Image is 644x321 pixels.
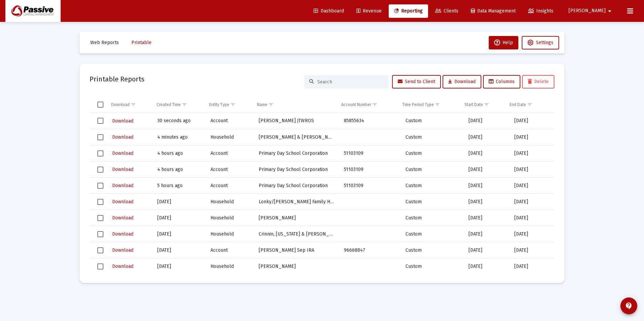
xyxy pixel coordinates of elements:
span: Settings [536,40,553,45]
td: Custom [401,210,464,226]
button: Download [111,148,134,158]
div: Select row [97,199,103,205]
td: 51103109 [339,162,401,178]
td: [DATE] [153,210,206,226]
td: [DATE] [510,162,554,178]
span: Revenue [356,8,382,14]
div: Select row [97,167,103,173]
td: [PERSON_NAME] JTWROS [254,113,339,129]
button: Download [443,75,481,88]
span: Show filter options for column 'Created Time' [182,102,187,107]
div: Account Number [341,102,371,107]
button: [PERSON_NAME] [560,4,622,17]
button: Send to Client [392,75,441,88]
span: Show filter options for column 'Time Period Type' [435,102,440,107]
button: Download [111,181,134,190]
button: Help [489,36,518,49]
span: Download [112,215,133,221]
td: 5 hours ago [153,178,206,194]
td: [DATE] [464,129,510,145]
td: Account [206,113,254,129]
span: Show filter options for column 'Account Number' [372,102,377,107]
td: [PERSON_NAME] & [PERSON_NAME] [254,129,339,145]
span: Download [112,150,133,156]
td: Account [206,178,254,194]
td: Primary Day School Corporation [254,178,339,194]
button: Download [111,116,134,126]
button: Download [111,213,134,223]
td: Custom [401,113,464,129]
span: Columns [489,79,515,84]
td: Primary Day School Corporation [254,162,339,178]
div: Time Period Type [402,102,434,107]
span: Printable [131,40,152,45]
input: Search [317,79,383,85]
div: Select all [97,102,103,108]
span: Dashboard [314,8,344,14]
span: Show filter options for column 'Start Date' [484,102,489,107]
div: Name [257,102,267,107]
button: Download [111,132,134,142]
mat-icon: arrow_drop_down [606,4,614,18]
span: Download [448,79,476,84]
a: Data Management [465,4,521,18]
td: [DATE] [464,194,510,210]
td: [DATE] [510,178,554,194]
div: Select row [97,118,103,124]
td: 96668847 [339,242,401,258]
span: Help [494,40,513,45]
td: Column Account Number [336,97,397,113]
td: [DATE] [464,162,510,178]
span: Delete [528,79,549,84]
td: Custom [401,194,464,210]
button: Download [111,229,134,239]
td: Custom [401,178,464,194]
td: [DATE] [464,226,510,242]
h2: Printable Reports [90,74,144,84]
div: Select row [97,263,103,270]
td: [DATE] [153,194,206,210]
td: [DATE] [464,210,510,226]
span: [PERSON_NAME] [569,8,606,14]
td: Column Time Period Type [397,97,460,113]
td: [DATE] [510,242,554,258]
a: Reporting [389,4,428,18]
div: Select row [97,215,103,221]
td: Household [206,210,254,226]
button: Download [111,245,134,255]
td: Column Download [106,97,152,113]
a: Revenue [351,4,387,18]
td: [DATE] [464,145,510,162]
td: [DATE] [510,194,554,210]
td: Column Start Date [460,97,505,113]
td: Household [206,226,254,242]
button: Download [111,261,134,271]
td: 4 hours ago [153,162,206,178]
td: Account [206,242,254,258]
span: Send to Client [398,79,435,84]
a: Clients [430,4,464,18]
td: [PERSON_NAME] [254,258,339,275]
td: Column End Date [505,97,549,113]
td: 51103109 [339,178,401,194]
div: Select row [97,231,103,237]
td: [DATE] [153,226,206,242]
span: Download [112,231,133,237]
td: Column Created Time [152,97,204,113]
button: Printable [126,36,157,49]
td: [DATE] [464,113,510,129]
span: Download [112,247,133,253]
td: [DATE] [510,129,554,145]
td: [DATE] [510,113,554,129]
div: Download [111,102,130,107]
button: Columns [483,75,520,88]
div: Entity Type [209,102,229,107]
span: Insights [528,8,553,14]
td: Column Entity Type [204,97,252,113]
td: 30 seconds ago [153,113,206,129]
button: Settings [522,36,559,49]
td: [DATE] [464,258,510,275]
div: Select row [97,150,103,156]
td: Household [206,258,254,275]
td: Lonky/[PERSON_NAME] Family Household [254,194,339,210]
